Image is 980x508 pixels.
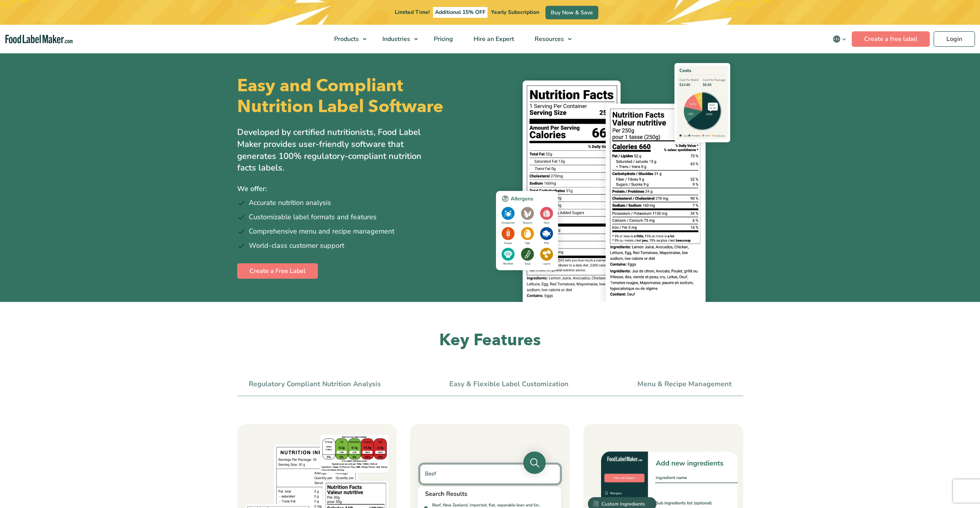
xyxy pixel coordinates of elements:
[249,240,344,251] span: World-class customer support
[237,126,438,174] p: Developed by certified nutritionists, Food Label Maker provides user-friendly software that gener...
[332,35,360,43] span: Products
[249,380,381,389] a: Regulatory Compliant Nutrition Analysis
[852,31,930,47] a: Create a free label
[525,25,576,53] a: Resources
[449,380,569,389] a: Easy & Flexible Label Customization
[433,7,487,18] span: Additional 15% OFF
[249,226,394,237] span: Comprehensive menu and recipe management
[637,380,732,389] a: Menu & Recipe Management
[237,75,484,117] h1: Easy and Compliant Nutrition Label Software
[324,25,370,53] a: Products
[934,31,975,47] a: Login
[237,263,318,279] a: Create a Free Label
[237,183,484,194] p: We offer:
[249,198,331,208] span: Accurate nutrition analysis
[491,9,539,16] span: Yearly Subscription
[471,35,515,43] span: Hire an Expert
[237,330,743,351] h2: Key Features
[424,25,462,53] a: Pricing
[464,25,523,53] a: Hire an Expert
[249,212,377,222] span: Customizable label formats and features
[372,25,422,53] a: Industries
[431,35,454,43] span: Pricing
[532,35,565,43] span: Resources
[545,6,598,19] a: Buy Now & Save
[380,35,411,43] span: Industries
[395,9,430,16] span: Limited Time!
